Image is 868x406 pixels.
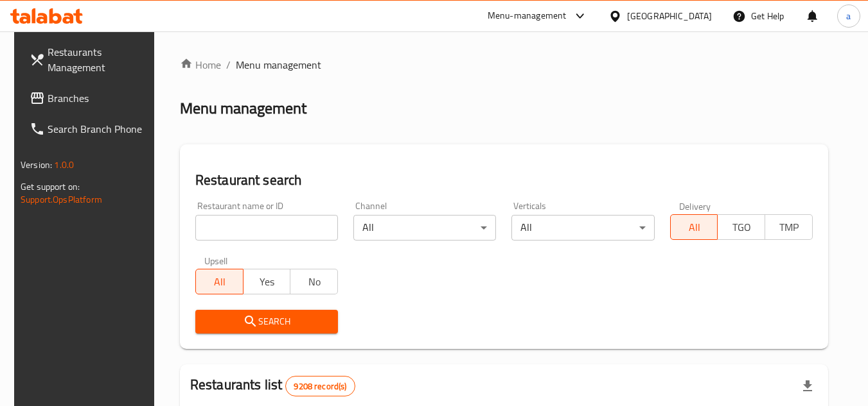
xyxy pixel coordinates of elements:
li: / [226,57,231,72]
button: Search [195,310,338,334]
div: All [511,215,654,241]
span: 1.0.0 [54,156,74,173]
span: TGO [723,218,760,237]
button: Yes [243,269,291,294]
button: All [670,214,718,240]
span: Search Branch Phone [48,121,149,137]
span: Branches [48,90,149,106]
span: Version: [21,156,52,173]
div: Total records count [285,376,355,396]
a: Home [180,57,221,72]
span: TMP [770,218,808,237]
button: TGO [717,214,765,240]
span: Yes [249,273,286,291]
a: Branches [19,83,159,114]
a: Support.OpsPlatform [21,191,102,208]
div: Export file [792,371,823,402]
span: All [676,218,713,237]
h2: Menu management [180,98,306,119]
span: Restaurants Management [48,44,149,75]
h2: Restaurants list [190,375,355,396]
div: Menu-management [488,8,567,24]
span: All [201,273,238,291]
span: a [846,9,851,23]
label: Upsell [204,256,228,265]
div: All [353,215,496,241]
label: Delivery [679,201,711,210]
h2: Restaurant search [195,171,813,190]
button: No [290,269,338,294]
a: Restaurants Management [19,37,159,83]
button: TMP [765,214,813,240]
nav: breadcrumb [180,57,828,72]
button: All [195,269,244,294]
span: No [296,273,333,291]
span: 9208 record(s) [286,380,354,393]
span: Menu management [236,57,321,72]
span: Search [206,314,328,330]
div: [GEOGRAPHIC_DATA] [627,9,712,23]
input: Search for restaurant name or ID.. [195,215,338,241]
span: Get support on: [21,178,80,195]
a: Search Branch Phone [19,114,159,144]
